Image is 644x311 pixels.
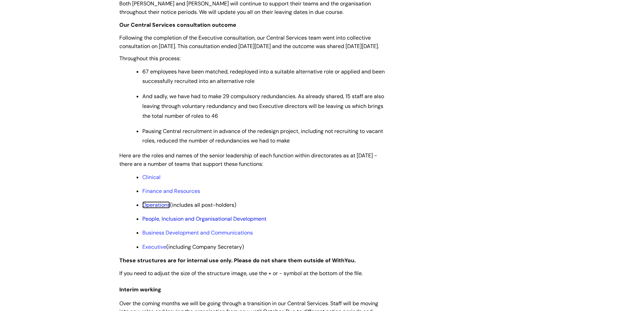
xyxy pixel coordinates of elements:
p: And sadly, we have had to make 29 compulsory redundancies. As already shared, 15 staff are also l... [142,92,386,121]
a: People, Inclusion and Organisational Development [142,215,266,222]
strong: These structures are for internal use only. Please do not share them outside of WithYou. [119,257,356,264]
a: Business Development and Communications [142,229,253,236]
span: Interim working [119,286,161,293]
a: Executive [142,243,166,250]
span: Throughout this process: [119,55,181,62]
p: Pausing Central recruitment in advance of the redesign project, including not recruiting to vacan... [142,127,386,146]
p: 67 employees have been matched, redeployed into a suitable alternative role or applied and been s... [142,67,386,87]
a: Clinical [142,174,161,181]
span: If you need to adjust the size of the structure image, use the + or - symbol at the bottom of the... [119,270,363,277]
strong: Our Central Services consultation outcome [119,21,236,28]
span: Here are the roles and names of the senior leadership of each function within directorates as at ... [119,152,377,168]
span: (includes all post-holders) [142,201,236,208]
span: (including Company Secretary) [142,243,244,250]
a: Finance and Resources [142,187,200,195]
a: Operations [142,201,170,208]
span: Following the completion of the Executive consultation, our Central Services team went into colle... [119,34,379,50]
